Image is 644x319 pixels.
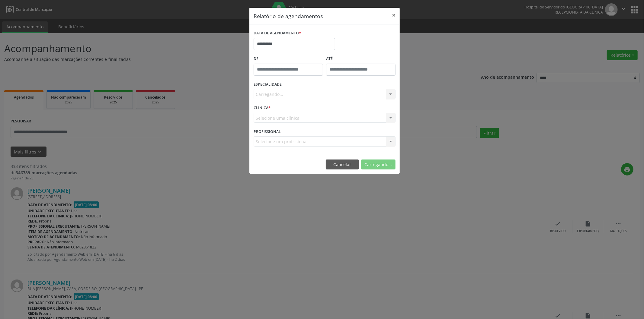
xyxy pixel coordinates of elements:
label: PROFISSIONAL [254,127,281,136]
label: DATA DE AGENDAMENTO [254,29,301,38]
h5: Relatório de agendamentos [254,12,323,20]
label: De [254,54,323,64]
label: CLÍNICA [254,103,271,113]
button: Carregando... [361,159,396,170]
label: ESPECIALIDADE [254,80,282,89]
button: Cancelar [326,159,359,170]
button: Close [388,8,400,23]
label: ATÉ [326,54,396,64]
